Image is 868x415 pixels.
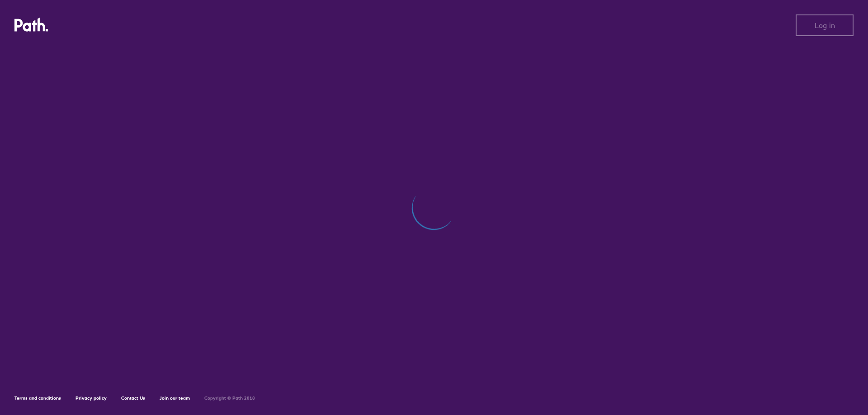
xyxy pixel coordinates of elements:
[14,395,61,401] a: Terms and conditions
[204,396,255,401] h6: Copyright © Path 2018
[75,395,107,401] a: Privacy policy
[815,21,835,29] span: Log in
[796,14,854,36] button: Log in
[160,395,190,401] a: Join our team
[121,395,145,401] a: Contact Us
